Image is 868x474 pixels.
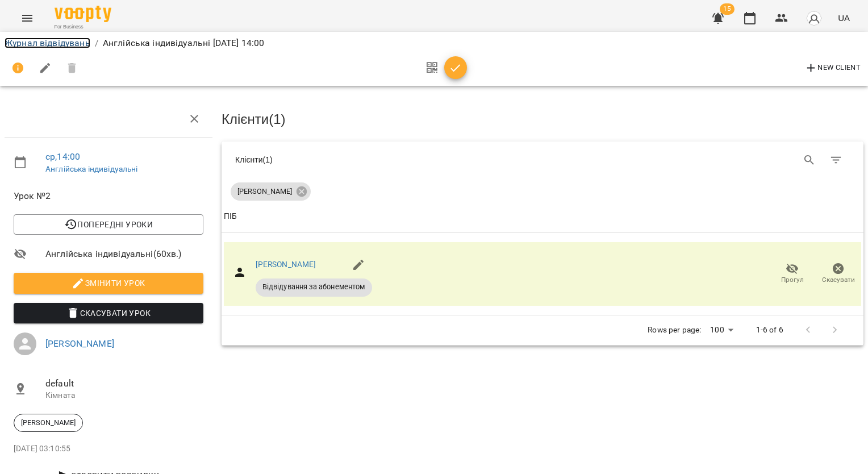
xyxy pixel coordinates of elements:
img: Voopty Logo [55,6,111,22]
span: Відвідування за абонементом [256,282,372,292]
p: Кімната [45,390,203,401]
button: Попередні уроки [14,214,203,235]
button: New Client [802,59,863,77]
div: ПІБ [224,210,237,223]
span: UA [838,12,850,24]
img: avatar_s.png [806,10,822,26]
div: [PERSON_NAME] [231,182,311,201]
span: New Client [804,61,861,75]
h3: Клієнти ( 1 ) [222,112,863,127]
span: For Business [55,23,111,31]
div: [PERSON_NAME] [14,414,83,432]
p: Англійська індивідуальні [DATE] 14:00 [103,36,264,50]
button: Скасувати Урок [14,303,203,323]
span: 15 [720,3,735,15]
span: Англійська індивідуальні ( 60 хв. ) [45,247,203,261]
span: default [45,377,203,390]
a: Англійська індивідуальні [45,164,138,173]
button: Змінити урок [14,273,203,293]
div: Sort [224,210,237,223]
button: Прогул [769,258,815,290]
a: ср , 14:00 [45,151,80,162]
p: 1-6 of 6 [756,325,783,336]
button: Скасувати [815,258,861,290]
span: Попередні уроки [23,218,194,231]
div: Table Toolbar [222,142,863,178]
button: UA [833,7,854,28]
a: [PERSON_NAME] [45,338,114,349]
span: [PERSON_NAME] [231,186,299,197]
a: Журнал відвідувань [5,38,90,48]
nav: breadcrumb [5,36,863,50]
p: [DATE] 03:10:55 [14,443,203,455]
span: ПІБ [224,210,861,223]
span: Скасувати Урок [23,306,194,320]
span: Урок №2 [14,189,203,203]
div: Клієнти ( 1 ) [235,154,534,165]
button: Фільтр [823,147,850,174]
span: Скасувати [822,275,855,285]
span: [PERSON_NAME] [14,418,82,428]
li: / [95,36,98,50]
button: Menu [14,5,41,32]
p: Rows per page: [648,325,701,336]
div: 100 [706,322,737,338]
span: Змінити урок [23,276,194,290]
span: Прогул [781,275,804,285]
a: [PERSON_NAME] [256,260,316,269]
button: Search [796,147,823,174]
